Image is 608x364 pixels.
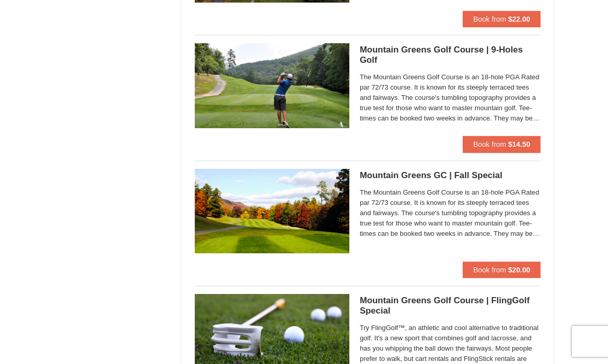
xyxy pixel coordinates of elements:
button: Book from $14.50 [463,136,541,152]
h5: Mountain Greens GC | Fall Special [360,170,541,181]
span: The Mountain Greens Golf Course is an 18-hole PGA Rated par 72/73 course. It is known for its ste... [360,72,541,124]
strong: $14.50 [508,140,530,148]
strong: $22.00 [508,15,530,23]
strong: $20.00 [508,266,530,274]
button: Book from $22.00 [463,11,541,27]
img: 6619888-35-9ba36b64.jpg [195,43,349,128]
span: Book from [473,266,506,274]
img: 6619888-37-1f9f2b09.jpg [195,169,349,253]
span: The Mountain Greens Golf Course is an 18-hole PGA Rated par 72/73 course. It is known for its ste... [360,187,541,239]
span: Book from [473,15,506,23]
span: Book from [473,140,506,148]
h5: Mountain Greens Golf Course | FlingGolf Special [360,296,541,316]
h5: Mountain Greens Golf Course | 9-Holes Golf [360,45,541,65]
button: Book from $20.00 [463,262,541,278]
